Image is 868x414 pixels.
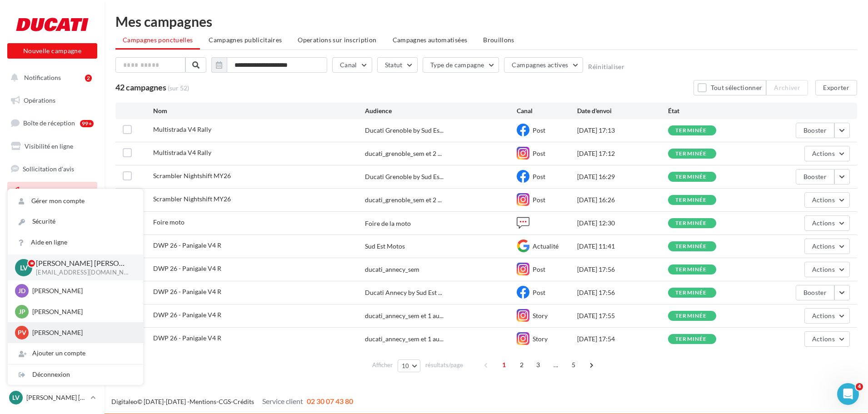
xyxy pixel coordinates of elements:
[577,288,668,297] div: [DATE] 17:56
[111,398,137,405] a: Digitaleo
[365,288,442,297] span: Ducati Annecy by Sud Est ...
[12,393,20,402] span: Lv
[8,191,143,211] a: Gérer mon compte
[153,149,211,156] span: Multistrada V4 Rally
[549,358,563,372] span: ...
[8,343,143,364] div: Ajouter un compte
[533,196,545,204] span: Post
[36,269,129,277] p: [EMAIL_ADDRESS][DOMAIN_NAME]
[8,232,143,253] a: Aide en ligne
[5,68,95,87] button: Notifications 2
[5,160,99,179] a: Sollicitation d'avis
[5,249,99,269] a: Calendrier
[533,150,545,157] span: Post
[153,172,231,180] span: Scrambler Nightshift MY26
[5,113,99,133] a: Boîte de réception99+
[153,241,221,249] span: DWP 26 - Panigale V4 R
[365,149,442,158] span: ducati_grenoble_sem et 2 ...
[365,311,444,320] span: ducati_annecy_sem et 1 au...
[115,15,857,28] div: Mes campagnes
[577,265,668,274] div: [DATE] 17:56
[812,219,835,227] span: Actions
[24,74,61,81] span: Notifications
[7,389,97,406] a: Lv [PERSON_NAME] [PERSON_NAME]
[5,137,99,156] a: Visibilité en ligne
[588,63,624,70] button: Réinitialiser
[796,123,834,138] button: Booster
[577,242,668,251] div: [DATE] 11:41
[365,106,516,115] div: Audience
[804,215,850,231] button: Actions
[372,361,393,369] span: Afficher
[675,336,707,342] div: terminée
[517,106,577,115] div: Canal
[675,151,707,157] div: terminée
[153,125,211,133] span: Multistrada V4 Rally
[8,211,143,232] a: Sécurité
[812,265,835,273] span: Actions
[856,383,863,390] span: 4
[675,244,707,249] div: terminée
[85,75,92,82] div: 2
[7,43,97,59] button: Nouvelle campagne
[5,227,99,246] a: Médiathèque
[514,358,529,372] span: 2
[837,383,859,405] iframe: Intercom live chat
[804,331,850,347] button: Actions
[577,106,668,115] div: Date d'envoi
[675,313,707,319] div: terminée
[332,57,372,73] button: Canal
[668,106,759,115] div: État
[804,308,850,324] button: Actions
[168,84,189,93] span: (sur 52)
[365,195,442,205] span: ducati_grenoble_sem et 2 ...
[533,312,548,319] span: Story
[577,172,668,181] div: [DATE] 16:29
[812,150,835,157] span: Actions
[675,197,707,203] div: terminée
[111,398,353,405] span: © [DATE]-[DATE] - - -
[190,398,216,405] a: Mentions
[804,146,850,161] button: Actions
[32,328,132,337] p: [PERSON_NAME]
[262,397,303,405] span: Service client
[23,165,74,172] span: Sollicitation d'avis
[365,242,405,251] div: Sud Est Motos
[675,220,707,226] div: terminée
[483,36,514,44] span: Brouillons
[812,335,835,343] span: Actions
[812,242,835,250] span: Actions
[32,307,132,316] p: [PERSON_NAME]
[80,120,94,127] div: 99+
[815,80,857,95] button: Exporter
[693,80,766,95] button: Tout sélectionner
[19,307,25,316] span: JP
[18,328,26,337] span: PV
[32,286,132,295] p: [PERSON_NAME]
[566,358,581,372] span: 5
[533,173,545,180] span: Post
[219,398,231,405] a: CGS
[307,397,353,405] span: 02 30 07 43 80
[531,358,545,372] span: 3
[577,126,668,135] div: [DATE] 17:13
[25,142,73,150] span: Visibilité en ligne
[5,91,99,110] a: Opérations
[812,312,835,319] span: Actions
[8,364,143,385] div: Déconnexion
[153,106,365,115] div: Nom
[365,334,444,344] span: ducati_annecy_sem et 1 au...
[804,239,850,254] button: Actions
[233,398,254,405] a: Crédits
[153,264,221,272] span: DWP 26 - Panigale V4 R
[675,128,707,134] div: terminée
[675,174,707,180] div: terminée
[5,205,99,224] a: Contacts
[425,361,463,369] span: résultats/page
[20,262,28,273] span: Lv
[533,289,545,296] span: Post
[153,334,221,342] span: DWP 26 - Panigale V4 R
[402,362,409,369] span: 10
[512,61,568,69] span: Campagnes actives
[533,265,545,273] span: Post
